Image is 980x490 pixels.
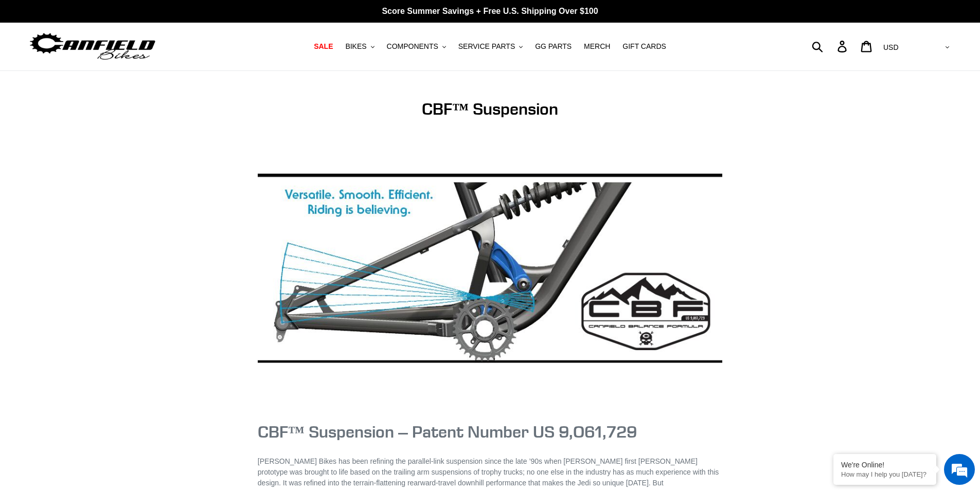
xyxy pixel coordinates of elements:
[345,42,366,51] span: BIKES
[841,461,929,469] div: We're Online!
[258,422,722,442] h1: CBF™ Suspension – Patent Number US 9,O61,729
[387,42,438,51] span: COMPONENTS
[622,42,666,51] span: GIFT CARDS
[458,42,515,51] span: SERVICE PARTS
[535,42,572,51] span: GG PARTS
[817,35,844,58] input: Search
[28,30,157,63] img: Canfield Bikes
[584,42,610,51] span: MERCH
[340,40,379,53] button: BIKES
[314,42,333,51] span: SALE
[579,40,615,53] a: MERCH
[258,99,722,119] h1: CBF™ Suspension
[382,40,451,53] button: COMPONENTS
[530,40,577,53] a: GG PARTS
[453,40,528,53] button: SERVICE PARTS
[617,40,671,53] a: GIFT CARDS
[841,470,929,478] p: How may I help you today?
[309,40,338,53] a: SALE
